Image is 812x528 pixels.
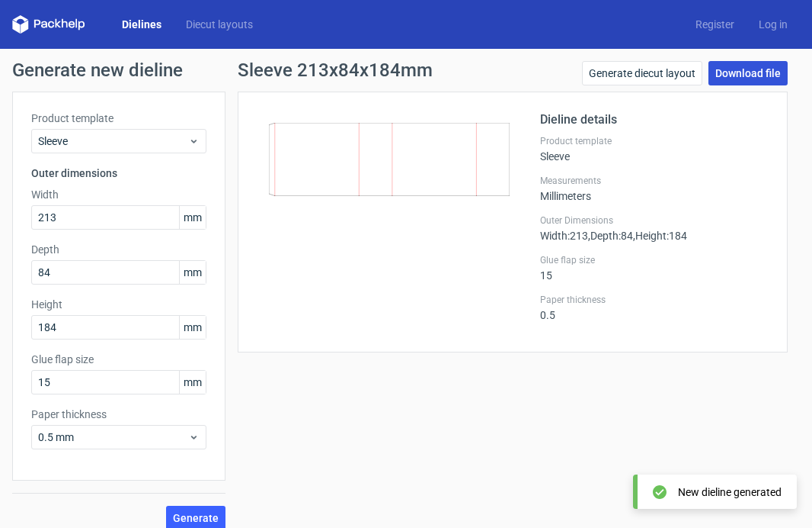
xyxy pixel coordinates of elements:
[31,242,206,257] label: Depth
[31,111,206,126] label: Product template
[746,17,800,32] a: Log in
[540,135,769,163] div: Sleeve
[179,316,206,339] span: mm
[540,254,769,282] div: 15
[173,513,219,523] span: Generate
[540,294,769,321] div: 0.5
[12,61,800,79] h1: Generate new dieline
[38,134,188,149] span: Sleeve
[708,61,788,85] a: Download file
[110,17,174,32] a: Dielines
[540,175,769,202] div: Millimeters
[31,407,206,422] label: Paper thickness
[588,230,633,242] span: , Depth : 84
[582,61,702,85] a: Generate diecut layout
[31,297,206,312] label: Height
[540,230,588,242] span: Width : 213
[238,61,433,79] h1: Sleeve 213x84x184mm
[678,485,782,500] div: New dieline generated
[174,17,265,32] a: Diecut layouts
[179,371,206,394] span: mm
[540,214,769,227] label: Outer Dimensions
[683,17,746,32] a: Register
[540,135,769,147] label: Product template
[540,294,769,306] label: Paper thickness
[540,111,769,129] h2: Dieline details
[540,254,769,266] label: Glue flap size
[179,206,206,229] span: mm
[633,230,687,242] span: , Height : 184
[540,175,769,187] label: Measurements
[31,352,206,367] label: Glue flap size
[31,166,206,181] h3: Outer dimensions
[31,187,206,202] label: Width
[38,430,188,445] span: 0.5 mm
[179,261,206,284] span: mm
